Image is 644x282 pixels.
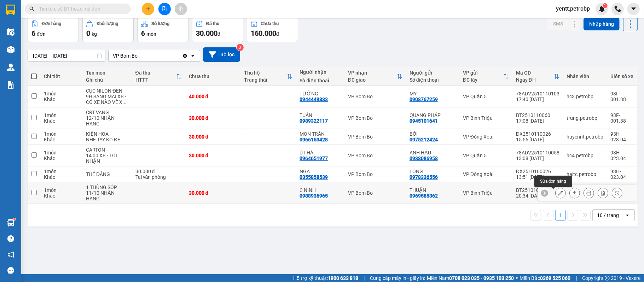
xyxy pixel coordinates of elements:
div: Đã thu [206,21,219,26]
div: Khối lượng [97,21,118,26]
span: đơn [37,31,46,37]
div: VP Quận 5 [463,153,509,158]
div: BT2510100072 [516,187,559,193]
div: 0969585362 [410,193,438,199]
span: copyright [605,276,610,281]
div: VP Bom Bo [348,153,402,158]
div: VP Bình Triệu [463,190,509,196]
svg: open [625,212,630,218]
div: 93H-023.04 [610,150,633,161]
span: plus [146,6,151,11]
div: Số lượng [151,21,169,26]
strong: 1900 633 818 [328,275,358,281]
span: Miền Nam [427,274,514,282]
th: Toggle SortBy [132,67,185,86]
span: ⚪️ [516,277,518,280]
div: 40.000 đ [189,94,237,99]
span: kg [92,31,97,37]
span: question-circle [7,235,14,242]
div: Chưa thu [261,21,279,26]
span: 30.000 [196,29,217,37]
div: 13:08 [DATE] [516,155,559,161]
div: 0944449833 [300,96,328,102]
strong: 0369 525 060 [540,275,570,281]
sup: 1 [603,3,608,8]
div: 17:40 [DATE] [516,96,559,102]
div: 1 món [44,150,79,155]
div: 0988936965 [300,193,328,199]
img: warehouse-icon [7,46,14,53]
div: ANH HẬU [410,150,456,155]
div: Chưa thu [189,74,237,79]
div: 0964651977 [300,155,328,161]
div: VP Đồng Xoài [463,171,509,177]
div: VP Quận 5 [463,94,509,99]
span: Cung cấp máy in - giấy in: [370,274,425,282]
div: 0908767259 [410,96,438,102]
div: LONG [410,169,456,174]
button: caret-down [627,3,640,15]
div: 15:56 [DATE] [516,137,559,142]
img: phone-icon [615,6,621,12]
span: file-add [162,6,167,11]
div: Khác [44,174,79,180]
div: 0938086958 [410,155,438,161]
div: Biển số xe [610,74,633,79]
div: Ngày ĐH [516,77,554,83]
div: 13:51 [DATE] [516,174,559,180]
div: hc3.petrobp [567,94,603,99]
div: MON TRẦN [300,131,341,137]
sup: 3 [237,44,244,51]
div: 1 món [44,112,79,118]
div: Khác [44,118,79,124]
button: Đơn hàng6đơn [28,17,79,42]
div: 1 THÙNG SỐP [86,184,128,190]
div: VP Đồng Xoài [463,134,509,140]
button: 1 [555,210,566,221]
div: 30.000 đ [135,169,182,174]
div: ĐX2510100026 [516,169,559,174]
div: Người nhận [300,69,341,75]
div: 20:34 [DATE] [516,193,559,199]
div: ÚT HÀ [300,150,341,155]
div: Người gửi [410,70,456,76]
div: MY [410,91,456,96]
span: 160.000 [251,29,276,37]
div: VP Bom Bo [348,94,402,99]
div: 11/10 NHẬN HÀNG [86,190,128,201]
div: 30.000 đ [189,153,237,158]
div: Mã GD [516,70,554,76]
sup: 1 [13,218,16,220]
div: 0945101641 [410,118,438,124]
span: đ [217,31,220,37]
div: ĐC lấy [463,77,503,83]
button: file-add [158,3,171,15]
div: VP nhận [348,70,397,76]
div: Số điện thoại [300,78,341,83]
div: Ghi chú [86,77,128,83]
div: ĐX2510110026 [516,131,559,137]
button: Chưa thu160.000đ [247,17,298,42]
span: 6 [31,29,35,37]
span: đ [276,31,279,37]
span: aim [178,6,183,11]
div: 93F-001.38 [610,112,633,124]
div: NHẸ TAY KO ĐÈ [86,137,128,142]
div: Đã thu [135,70,176,76]
div: huyennt.petrobp [567,134,603,140]
span: ... [122,99,127,105]
div: 1 món [44,131,79,137]
th: Toggle SortBy [459,67,512,86]
div: KIỆN HOA [86,131,128,137]
div: 78ADV2510110103 [516,91,559,96]
input: Selected VP Bom Bo. [138,52,139,59]
strong: 0708 023 035 - 0935 103 250 [449,275,514,281]
span: 6 [141,29,145,37]
div: 14:00 XB - TỐI NHẬN [86,153,128,164]
div: 0975212424 [410,137,438,142]
button: Số lượng6món [137,17,188,42]
button: Khối lượng0kg [82,17,134,42]
img: warehouse-icon [7,64,14,71]
svg: open [190,53,196,59]
div: hc4.petrobp [567,153,603,158]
